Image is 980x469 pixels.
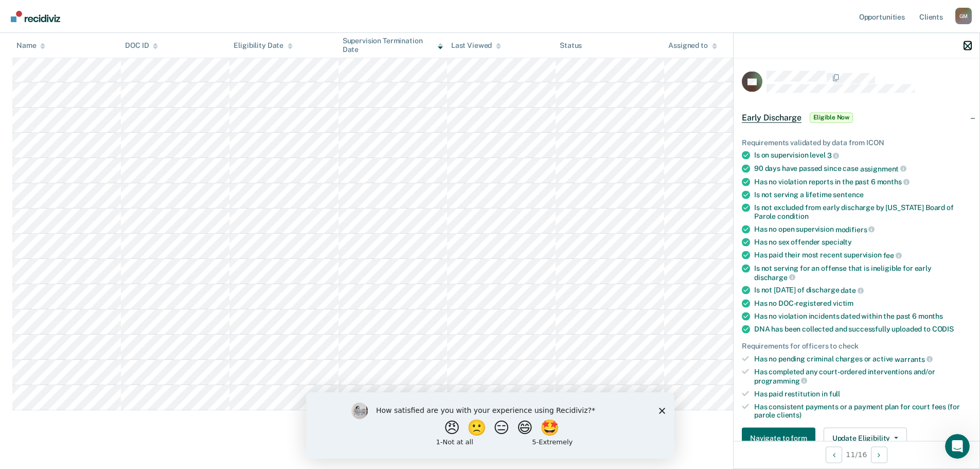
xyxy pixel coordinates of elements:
[754,264,971,281] div: Is not serving for an offense that is ineligible for early
[754,389,971,398] div: Has paid restitution in
[754,177,971,186] div: Has no violation reports in the past 6
[742,428,819,448] a: Navigate to form link
[754,151,971,160] div: Is on supervision level
[955,8,972,24] div: G M
[833,190,864,199] span: sentence
[754,299,971,307] div: Has no DOC-registered
[754,402,971,420] div: Has consistent payments or a payment plan for court fees (for parole
[754,286,971,295] div: Is not [DATE] of discharge
[742,138,971,147] div: Requirements validated by data from ICON
[754,190,971,199] div: Is not serving a lifetime
[754,238,971,247] div: Has no sex offender
[841,286,863,294] span: date
[560,41,582,50] div: Status
[895,355,933,363] span: warrants
[343,37,443,54] div: Supervision Termination Date
[754,376,807,385] span: programming
[835,225,875,233] span: modifiers
[754,354,971,363] div: Has no pending criminal charges or active
[860,164,906,172] span: assignment
[754,203,971,221] div: Is not excluded from early discharge by [US_STATE] Board of Parole
[829,389,840,397] span: full
[742,428,815,448] button: Navigate to form
[883,251,902,259] span: fee
[777,411,801,419] span: clients)
[833,299,853,307] span: victim
[871,446,887,463] button: Next Opportunity
[827,151,840,160] span: 3
[754,251,971,260] div: Has paid their most recent supervision
[754,368,971,385] div: Has completed any court-ordered interventions and/or
[734,441,979,468] div: 11 / 16
[955,8,972,24] button: Profile dropdown button
[945,434,970,459] iframe: Intercom live chat
[451,41,501,50] div: Last Viewed
[754,273,795,281] span: discharge
[742,341,971,350] div: Requirements for officers to check
[234,41,293,50] div: Eligibility Date
[777,212,809,220] span: condition
[877,178,910,186] span: months
[754,324,971,333] div: DNA has been collected and successfully uploaded to
[306,392,674,459] iframe: Survey by Kim from Recidiviz
[754,224,971,234] div: Has no open supervision
[754,164,971,173] div: 90 days have passed since case
[734,101,979,134] div: Early DischargeEligible Now
[810,112,853,123] span: Eligible Now
[822,238,852,246] span: specialty
[932,324,954,333] span: CODIS
[125,41,158,50] div: DOC ID
[754,311,971,320] div: Has no violation incidents dated within the past 6
[824,428,907,448] button: Update Eligibility
[11,11,60,22] img: Recidiviz
[918,311,943,320] span: months
[742,112,801,123] span: Early Discharge
[668,41,717,50] div: Assigned to
[826,446,842,463] button: Previous Opportunity
[16,41,45,50] div: Name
